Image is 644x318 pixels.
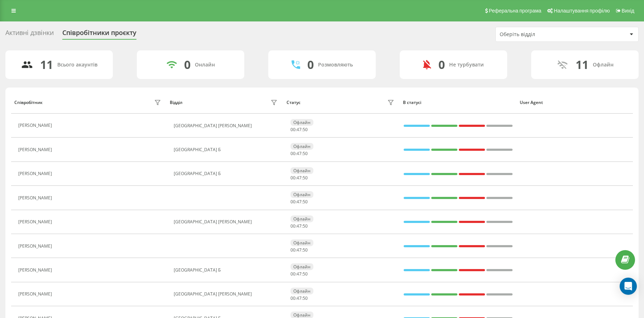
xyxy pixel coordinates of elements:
[290,296,308,301] div: : :
[290,223,295,229] span: 00
[40,58,53,71] div: 11
[18,219,54,224] div: [PERSON_NAME]
[554,8,610,14] span: Налаштування профілю
[290,126,295,133] span: 00
[18,171,54,176] div: [PERSON_NAME]
[290,247,295,253] span: 00
[500,31,585,38] div: Оберіть відділ
[14,100,43,105] div: Співробітник
[5,29,54,40] div: Активні дзвінки
[290,191,313,198] div: Офлайн
[593,62,614,68] div: Офлайн
[174,171,279,176] div: [GEOGRAPHIC_DATA] Б
[438,58,445,71] div: 0
[184,58,191,71] div: 0
[520,100,630,105] div: User Agent
[303,247,308,253] span: 50
[622,8,634,14] span: Вихід
[18,123,54,128] div: [PERSON_NAME]
[290,215,313,222] div: Офлайн
[303,223,308,229] span: 50
[303,175,308,181] span: 50
[290,127,308,132] div: : :
[18,195,54,200] div: [PERSON_NAME]
[303,271,308,277] span: 50
[18,268,54,273] div: [PERSON_NAME]
[174,219,279,224] div: [GEOGRAPHIC_DATA] [PERSON_NAME]
[174,268,279,273] div: [GEOGRAPHIC_DATA] Б
[290,272,308,277] div: : :
[174,147,279,152] div: [GEOGRAPHIC_DATA] Б
[297,175,302,181] span: 47
[290,288,313,294] div: Офлайн
[307,58,314,71] div: 0
[174,123,279,128] div: [GEOGRAPHIC_DATA] [PERSON_NAME]
[170,100,182,105] div: Відділ
[290,224,308,229] div: : :
[297,150,302,156] span: 47
[318,62,353,68] div: Розмовляють
[576,58,588,71] div: 11
[297,247,302,253] span: 47
[303,199,308,205] span: 50
[174,292,279,297] div: [GEOGRAPHIC_DATA] [PERSON_NAME]
[287,100,301,105] div: Статус
[290,175,295,181] span: 00
[449,62,484,68] div: Не турбувати
[62,29,136,40] div: Співробітники проєкту
[303,295,308,301] span: 50
[290,167,313,174] div: Офлайн
[18,147,54,152] div: [PERSON_NAME]
[290,248,308,253] div: : :
[297,271,302,277] span: 47
[297,295,302,301] span: 47
[620,278,637,295] div: Open Intercom Messenger
[403,100,513,105] div: В статусі
[489,8,542,14] span: Реферальна програма
[18,244,54,249] div: [PERSON_NAME]
[290,199,295,205] span: 00
[18,292,54,297] div: [PERSON_NAME]
[290,271,295,277] span: 00
[297,223,302,229] span: 47
[290,143,313,150] div: Офлайн
[297,199,302,205] span: 47
[290,199,308,204] div: : :
[290,175,308,180] div: : :
[303,150,308,156] span: 50
[290,263,313,270] div: Офлайн
[290,119,313,126] div: Офлайн
[290,295,295,301] span: 00
[57,62,97,68] div: Всього акаунтів
[290,239,313,246] div: Офлайн
[290,150,295,156] span: 00
[195,62,215,68] div: Онлайн
[290,151,308,156] div: : :
[303,126,308,133] span: 50
[297,126,302,133] span: 47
